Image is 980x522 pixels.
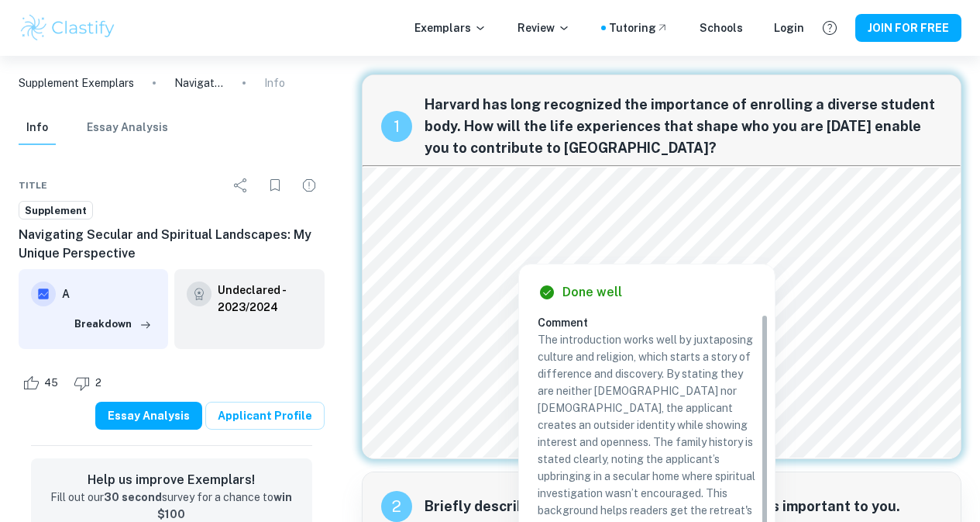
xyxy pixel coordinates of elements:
[425,496,942,517] span: Briefly describe an intellectual experience that was important to you.
[218,282,311,316] a: Undeclared - 2023/2024
[19,12,117,43] img: Clastify logo
[62,285,156,302] h6: A
[381,111,412,142] div: recipe
[36,375,67,391] span: 45
[87,111,168,145] button: Essay Analysis
[260,170,291,201] div: Bookmark
[19,74,134,92] a: Supplement Exemplars
[19,226,325,263] h6: Navigating Secular and Spiritual Landscapes: My Unique Perspective
[19,201,93,220] a: Supplement
[414,19,487,36] p: Exemplars
[157,491,292,520] strong: win $100
[19,178,47,192] span: Title
[700,19,743,36] a: Schools
[264,74,285,92] p: Info
[562,283,622,302] h6: Done well
[104,491,162,503] strong: 30 second
[855,14,961,42] button: JOIN FOR FREE
[19,111,56,145] button: Info
[774,19,804,36] a: Login
[381,491,412,522] div: recipe
[70,313,156,336] button: Breakdown
[174,74,224,92] p: Navigating Secular and Spiritual Landscapes: My Unique Perspective
[19,371,67,396] div: Like
[518,19,570,36] p: Review
[225,170,256,201] div: Share
[19,203,92,219] span: Supplement
[609,19,669,36] a: Tutoring
[294,170,325,201] div: Report issue
[817,15,843,41] button: Help and Feedback
[425,94,942,159] span: Harvard has long recognized the importance of enrolling a diverse student body. How will the life...
[205,402,325,430] a: Applicant Profile
[95,402,202,430] button: Essay Analysis
[87,375,110,391] span: 2
[538,314,756,331] h6: Comment
[70,371,110,396] div: Dislike
[43,471,300,489] h6: Help us improve Exemplars!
